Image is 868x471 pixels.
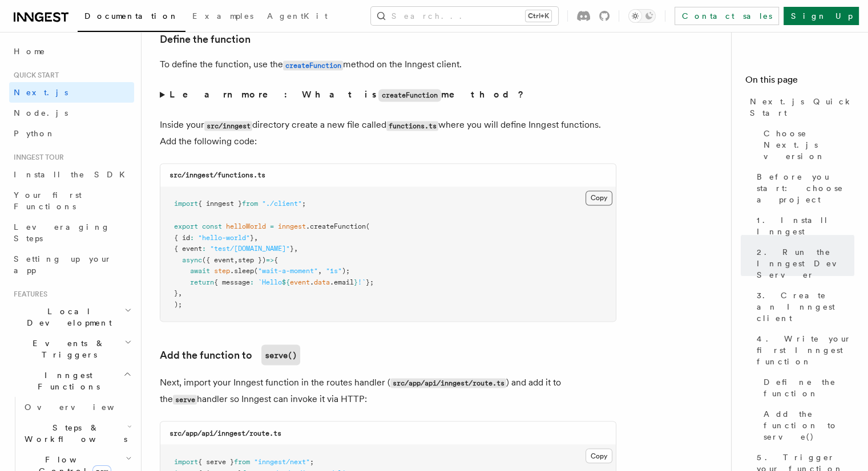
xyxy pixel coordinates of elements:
span: Setting up your app [14,254,112,275]
span: export [174,222,198,230]
button: Copy [586,190,612,205]
span: step }) [238,255,266,263]
span: Your first Functions [14,190,82,211]
a: Setting up your app [9,249,134,281]
span: from [242,200,258,208]
button: Steps & Workflows [20,417,134,449]
span: Examples [192,11,253,21]
span: { inngest } [198,200,242,208]
a: Define the function [759,372,854,404]
code: createFunction [378,89,441,101]
span: Quick start [9,71,59,80]
span: 4. Write your first Inngest function [757,333,854,367]
a: Next.js [9,82,134,103]
span: Add the function to serve() [764,408,854,442]
span: `Hello [258,278,282,286]
span: const [202,222,222,230]
span: = [270,222,274,230]
span: 3. Create an Inngest client [757,290,854,324]
span: => [266,255,274,263]
code: serve [173,395,197,404]
a: createFunction [283,59,343,70]
span: Local Development [9,306,124,328]
button: Toggle dark mode [628,9,656,23]
a: Overview [20,397,134,417]
span: } [354,278,358,286]
a: Before you start: choose a project [752,167,854,210]
span: ({ event [202,255,234,263]
code: src/inngest/functions.ts [169,171,265,179]
span: , [178,289,182,297]
p: Inside your directory create a new file called where you will define Inngest functions. Add the f... [160,117,616,149]
button: Events & Triggers [9,333,134,365]
span: "1s" [326,266,342,274]
strong: Learn more: What is method? [169,89,526,100]
span: Overview [25,403,142,412]
a: Leveraging Steps [9,217,134,249]
a: Home [9,41,134,62]
span: helloWorld [226,222,266,230]
a: 3. Create an Inngest client [752,285,854,328]
span: , [234,255,238,263]
a: AgentKit [260,3,334,31]
span: AgentKit [267,11,328,21]
span: , [318,266,322,274]
span: "test/[DOMAIN_NAME]" [210,244,290,252]
code: serve() [261,344,300,365]
code: functions.ts [386,121,438,131]
button: Inngest Functions [9,365,134,397]
span: Node.js [14,108,68,117]
span: 2. Run the Inngest Dev Server [757,246,854,281]
span: Install the SDK [14,170,132,179]
summary: Learn more: What iscreateFunctionmethod? [160,87,616,103]
a: Documentation [78,3,185,32]
code: src/app/api/inngest/route.ts [169,429,281,437]
span: .sleep [230,266,254,274]
span: Python [14,129,55,138]
button: Search...Ctrl+K [371,7,558,25]
span: ( [254,266,258,274]
a: Python [9,123,134,144]
span: . [310,278,314,286]
a: Contact sales [675,7,779,25]
span: Next.js [14,88,68,97]
span: Leveraging Steps [14,222,110,243]
span: 1. Install Inngest [757,214,854,237]
span: , [294,244,298,252]
kbd: Ctrl+K [526,10,551,22]
a: Sign Up [784,7,859,25]
code: src/app/api/inngest/route.ts [390,378,506,388]
a: Node.js [9,103,134,123]
a: Install the SDK [9,164,134,185]
a: Add the function to serve() [759,404,854,447]
span: ; [302,200,306,208]
span: ); [174,300,182,308]
p: To define the function, use the method on the Inngest client. [160,56,616,73]
span: .email [330,278,354,286]
a: Define the function [160,31,251,47]
span: { message [214,278,250,286]
span: : [250,278,254,286]
span: Events & Triggers [9,338,124,360]
span: Steps & Workflows [20,422,127,445]
span: Choose Next.js version [764,128,854,162]
span: async [182,255,202,263]
span: import [174,200,198,208]
span: !` [358,278,366,286]
span: await [190,266,210,274]
span: Home [14,46,46,57]
span: ; [310,457,314,465]
a: Choose Next.js version [759,123,854,167]
code: src/inngest [204,121,252,131]
span: { serve } [198,457,234,465]
span: { event [174,244,202,252]
span: "./client" [262,200,302,208]
span: ( [366,222,370,230]
a: 4. Write your first Inngest function [752,328,854,372]
span: event [290,278,310,286]
span: ${ [282,278,290,286]
a: Next.js Quick Start [745,91,854,123]
span: , [254,233,258,241]
button: Copy [586,448,612,463]
code: createFunction [283,60,343,70]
